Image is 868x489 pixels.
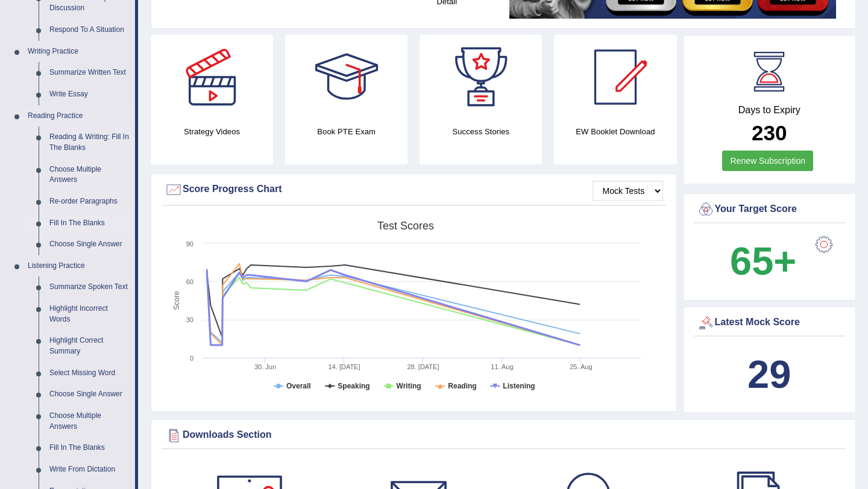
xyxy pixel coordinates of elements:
[44,213,135,234] a: Fill In The Blanks
[752,121,787,145] b: 230
[448,382,476,390] tspan: Reading
[44,62,135,84] a: Summarize Written Text
[44,363,135,384] a: Select Missing Word
[697,201,843,219] div: Your Target Score
[22,255,135,277] a: Listening Practice
[44,191,135,213] a: Re-order Paragraphs
[44,330,135,362] a: Highlight Correct Summary
[22,41,135,63] a: Writing Practice
[491,363,513,370] tspan: 11. Aug
[165,181,663,199] div: Score Progress Chart
[186,240,193,248] text: 90
[697,314,843,332] div: Latest Mock Score
[44,405,135,437] a: Choose Multiple Answers
[285,125,407,138] h4: Book PTE Exam
[44,234,135,255] a: Choose Single Answer
[570,363,592,370] tspan: 25. Aug
[554,125,676,138] h4: EW Booklet Download
[730,239,796,283] b: 65+
[44,437,135,459] a: Fill In The Blanks
[165,426,842,444] div: Downloads Section
[151,125,273,138] h4: Strategy Videos
[22,105,135,127] a: Reading Practice
[44,19,135,41] a: Respond To A Situation
[722,151,813,171] a: Renew Subscription
[44,276,135,298] a: Summarize Spoken Text
[377,220,434,232] tspan: Test scores
[329,363,360,370] tspan: 14. [DATE]
[44,159,135,191] a: Choose Multiple Answers
[254,363,276,370] tspan: 30. Jun
[44,126,135,158] a: Reading & Writing: Fill In The Blanks
[420,125,542,138] h4: Success Stories
[697,105,843,116] h4: Days to Expiry
[190,355,193,362] text: 0
[747,352,791,396] b: 29
[503,382,535,390] tspan: Listening
[397,382,421,390] tspan: Writing
[186,278,193,285] text: 60
[172,291,181,310] tspan: Score
[338,382,370,390] tspan: Speaking
[286,382,311,390] tspan: Overall
[44,459,135,481] a: Write From Dictation
[186,316,193,323] text: 30
[44,384,135,405] a: Choose Single Answer
[44,298,135,330] a: Highlight Incorrect Words
[407,363,439,370] tspan: 28. [DATE]
[44,84,135,105] a: Write Essay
